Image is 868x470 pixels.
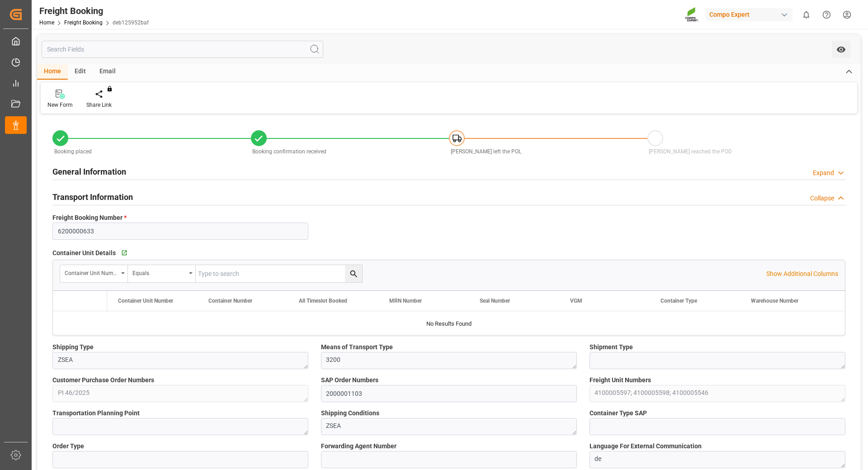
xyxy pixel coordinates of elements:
a: Home [39,19,54,26]
span: Shipping Conditions [321,408,379,418]
span: Transportation Planning Point [52,408,140,418]
div: Email [93,64,123,80]
button: open menu [60,265,128,282]
div: Freight Booking [39,4,149,18]
span: [PERSON_NAME] left the POL [451,148,521,155]
button: Compo Expert [706,6,796,23]
div: New Form [47,101,73,109]
p: Show Additional Columns [766,269,838,279]
div: Compo Expert [706,8,793,21]
span: Shipment Type [590,342,633,352]
span: Customer Purchase Order Numbers [52,375,154,385]
span: [PERSON_NAME] reached the POD [649,148,732,155]
div: Container Unit Number [65,267,118,277]
span: Booking placed [54,148,92,155]
span: VGM [570,298,582,304]
button: search button [345,265,362,282]
button: open menu [128,265,196,282]
span: Warehouse Number [751,298,798,304]
h2: General Information [52,166,126,178]
textarea: 3200 [321,352,577,369]
div: Home [37,64,68,80]
span: Container Number [208,298,252,304]
span: Container Unit Details [52,248,116,258]
div: Edit [68,64,93,80]
input: Type to search [196,265,362,282]
img: Screenshot%202023-09-29%20at%2010.02.21.png_1712312052.png [685,7,699,23]
a: Freight Booking [64,19,103,26]
span: Booking confirmation received [252,148,326,155]
textarea: PI 46/2025 [52,385,308,402]
span: Freight Unit Numbers [590,375,651,385]
span: Freight Booking Number [52,213,127,223]
span: Shipping Type [52,342,94,352]
span: Seal Number [480,298,510,304]
span: MRN Number [389,298,422,304]
button: open menu [832,41,850,58]
div: Equals [132,267,186,277]
textarea: de [590,451,845,468]
textarea: 4100005597; 4100005598; 4100005546 [590,385,845,402]
span: Container Unit Number [118,298,173,304]
span: SAP Order Numbers [321,375,378,385]
span: Language For External Communication [590,442,702,451]
button: show 0 new notifications [796,5,816,25]
textarea: ZSEA [52,352,308,369]
span: Means of Transport Type [321,342,393,352]
h2: Transport Information [52,191,133,203]
input: Search Fields [42,41,323,58]
button: Help Center [816,5,837,25]
span: Container Type SAP [590,408,647,418]
span: Order Type [52,442,84,451]
div: Expand [813,168,834,178]
div: Collapse [810,194,834,203]
span: Container Type [660,298,697,304]
span: All Timeslot Booked [299,298,347,304]
span: Forwarding Agent Number [321,442,396,451]
textarea: ZSEA [321,418,577,435]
